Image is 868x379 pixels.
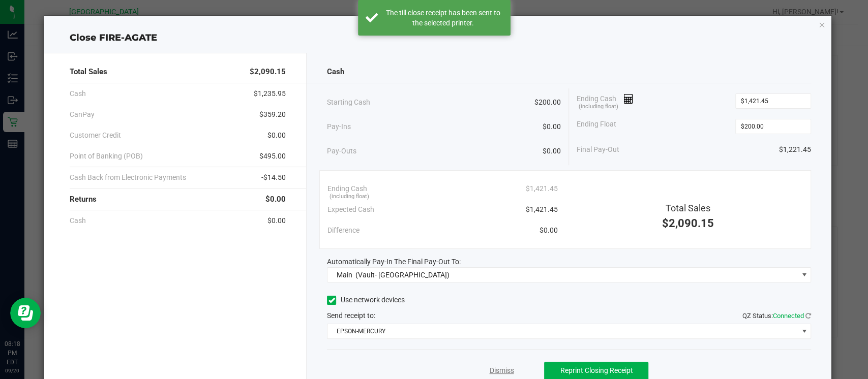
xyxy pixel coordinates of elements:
[577,93,634,109] span: Ending Cash
[70,172,186,183] span: Cash Back from Electronic Payments
[261,172,286,183] span: -$14.50
[534,97,561,108] span: $200.00
[773,312,804,320] span: Connected
[265,194,286,205] span: $0.00
[525,183,557,194] span: $1,421.45
[662,217,714,230] span: $2,090.15
[355,271,450,279] span: (Vault- [GEOGRAPHIC_DATA])
[337,271,352,279] span: Main
[267,215,286,226] span: $0.00
[327,311,375,320] span: Send receipt to:
[327,146,356,156] span: Pay-Outs
[779,144,811,155] span: $1,221.45
[70,109,95,120] span: CanPay
[10,298,41,328] iframe: Resource center
[327,225,360,236] span: Difference
[742,312,811,320] span: QZ Status:
[489,365,514,376] a: Dismiss
[327,295,405,305] label: Use network devices
[70,66,107,78] span: Total Sales
[539,225,557,236] span: $0.00
[327,204,374,215] span: Expected Cash
[577,144,619,155] span: Final Pay-Out
[666,203,710,213] span: Total Sales
[560,366,633,374] span: Reprint Closing Receipt
[383,8,503,28] div: The till close receipt has been sent to the selected printer.
[70,151,143,162] span: Point of Banking (POB)
[70,215,86,226] span: Cash
[44,31,831,45] div: Close FIRE-AGATE
[259,151,286,162] span: $495.00
[543,146,561,156] span: $0.00
[327,97,370,108] span: Starting Cash
[267,130,286,141] span: $0.00
[70,88,86,99] span: Cash
[250,66,286,78] span: $2,090.15
[330,193,369,201] span: (including float)
[525,204,557,215] span: $1,421.45
[327,324,798,338] span: EPSON-MERCURY
[543,121,561,132] span: $0.00
[70,188,286,210] div: Returns
[327,66,344,78] span: Cash
[327,121,351,132] span: Pay-Ins
[254,88,286,99] span: $1,235.95
[327,183,367,194] span: Ending Cash
[579,103,618,111] span: (including float)
[70,130,121,141] span: Customer Credit
[259,109,286,120] span: $359.20
[327,258,461,266] span: Automatically Pay-In The Final Pay-Out To:
[577,119,616,134] span: Ending Float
